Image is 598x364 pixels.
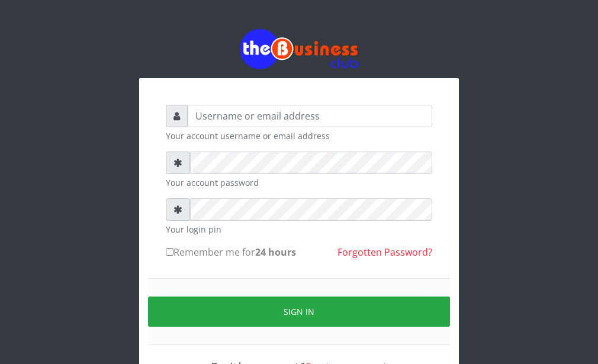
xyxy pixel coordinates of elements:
a: Forgotten Password? [337,246,432,259]
button: Sign in [148,297,450,327]
b: 24 hours [255,246,296,259]
input: Username or email address [188,105,432,127]
input: Remember me for24 hours [166,248,173,256]
small: Your account password [166,176,432,189]
label: Remember me for [166,245,296,259]
small: Your login pin [166,223,432,236]
small: Your account username or email address [166,130,432,142]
